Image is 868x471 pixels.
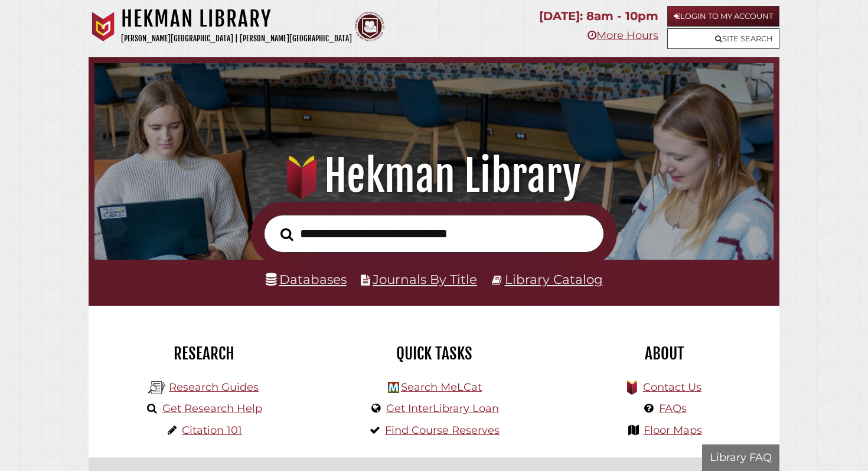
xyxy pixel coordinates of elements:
p: [DATE]: 8am - 10pm [539,6,658,27]
a: Library Catalog [505,272,603,287]
a: Search MeLCat [401,381,482,394]
img: Calvin University [89,12,118,41]
h2: Research [97,344,310,364]
a: Site Search [667,28,779,49]
img: Calvin Theological Seminary [355,12,384,41]
h1: Hekman Library [107,150,761,202]
a: Get Research Help [162,402,262,415]
img: Hekman Library Logo [148,379,166,397]
a: FAQs [659,402,687,415]
h2: Quick Tasks [328,344,540,364]
a: Login to My Account [667,6,779,27]
a: Databases [266,272,347,287]
img: Hekman Library Logo [388,382,399,393]
h2: About [558,344,771,364]
a: Journals By Title [373,272,477,287]
a: Get InterLibrary Loan [386,402,499,415]
a: Research Guides [169,381,259,394]
a: Contact Us [643,381,701,394]
p: [PERSON_NAME][GEOGRAPHIC_DATA] | [PERSON_NAME][GEOGRAPHIC_DATA] [121,32,352,45]
a: Citation 101 [182,424,242,437]
h1: Hekman Library [121,6,352,32]
button: Search [275,224,299,244]
a: More Hours [588,29,658,42]
i: Search [280,227,293,241]
a: Floor Maps [644,424,702,437]
a: Find Course Reserves [385,424,500,437]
